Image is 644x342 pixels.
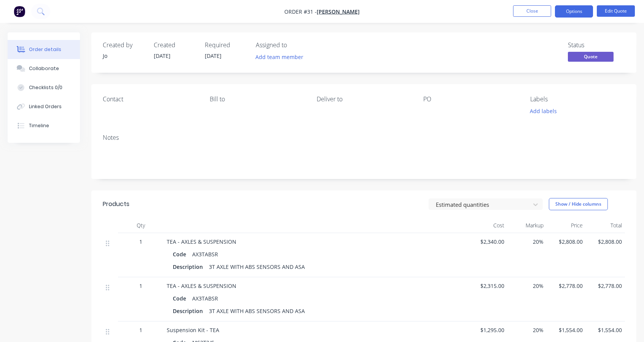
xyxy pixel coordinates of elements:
[29,122,49,129] div: Timeline
[103,134,625,141] div: Notes
[189,249,221,260] div: AX3TABSR
[256,52,308,62] button: Add team member
[139,326,142,334] span: 1
[8,97,80,116] button: Linked Orders
[589,282,622,290] span: $2,778.00
[317,8,360,15] a: [PERSON_NAME]
[530,96,625,103] div: Labels
[568,42,625,49] div: Status
[513,5,551,17] button: Close
[468,218,507,233] div: Cost
[256,42,332,49] div: Assigned to
[167,282,236,289] span: TEA - AXLES & SUSPENSION
[526,106,561,116] button: Add labels
[8,59,80,78] button: Collaborate
[8,40,80,59] button: Order details
[205,42,247,49] div: Required
[471,326,504,334] span: $1,295.00
[510,282,544,290] span: 20%
[284,8,317,15] span: Order #31 -
[471,282,504,290] span: $2,315.00
[14,6,25,17] img: Factory
[597,5,635,17] button: Edit Quote
[8,116,80,135] button: Timeline
[167,238,236,245] span: TEA - AXLES & SUSPENSION
[173,293,189,304] div: Code
[550,238,583,246] span: $2,808.00
[173,305,206,316] div: Description
[510,238,544,246] span: 20%
[29,103,62,110] div: Linked Orders
[206,305,308,316] div: 3T AXLE WITH ABS SENSORS AND ASA
[547,218,586,233] div: Price
[189,293,221,304] div: AX3TABSR
[589,326,622,334] span: $1,554.00
[118,218,164,233] div: Qty
[103,42,145,49] div: Created by
[139,238,142,246] span: 1
[139,282,142,290] span: 1
[317,96,411,103] div: Deliver to
[423,96,518,103] div: PO
[510,326,544,334] span: 20%
[8,78,80,97] button: Checklists 0/0
[29,46,61,53] div: Order details
[586,218,625,233] div: Total
[173,261,206,272] div: Description
[103,200,129,209] div: Products
[550,282,583,290] span: $2,778.00
[549,198,608,210] button: Show / Hide columns
[589,238,622,246] span: $2,808.00
[507,218,547,233] div: Markup
[471,238,504,246] span: $2,340.00
[167,326,219,334] span: Suspension Kit - TEA
[210,96,304,103] div: Bill to
[103,96,198,103] div: Contact
[154,52,171,59] span: [DATE]
[103,52,145,60] div: Jo
[550,326,583,334] span: $1,554.00
[568,52,614,61] span: Quote
[252,52,308,62] button: Add team member
[29,84,62,91] div: Checklists 0/0
[173,249,189,260] div: Code
[206,261,308,272] div: 3T AXLE WITH ABS SENSORS AND ASA
[154,42,196,49] div: Created
[29,65,59,72] div: Collaborate
[205,52,222,59] span: [DATE]
[555,5,593,18] button: Options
